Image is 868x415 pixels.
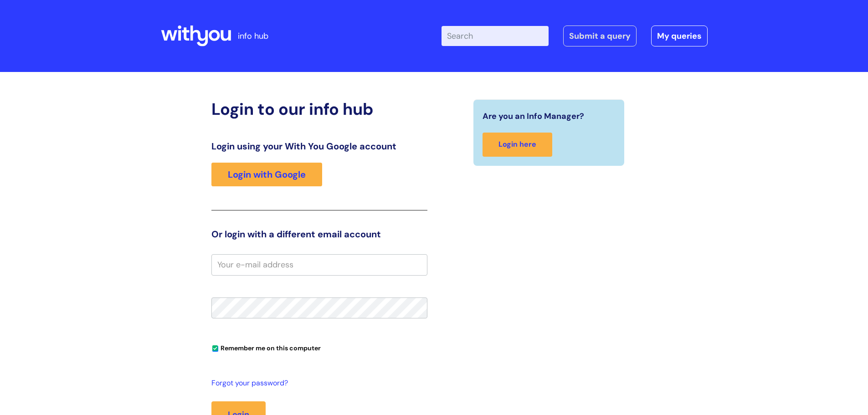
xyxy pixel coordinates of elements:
div: You can uncheck this option if you're logging in from a shared device [211,340,427,355]
p: info hub [238,29,268,43]
a: Submit a query [563,26,637,46]
a: Login here [483,133,552,157]
h3: Or login with a different email account [211,229,427,240]
a: Forgot your password? [211,377,423,390]
label: Remember me on this computer [211,342,321,352]
input: Remember me on this computer [212,346,218,352]
h3: Login using your With You Google account [211,141,427,152]
h2: Login to our info hub [211,99,427,119]
a: Login with Google [211,163,322,186]
span: Are you an Info Manager? [483,109,584,123]
input: Your e-mail address [211,254,427,275]
a: My queries [651,26,708,46]
input: Search [442,26,549,46]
